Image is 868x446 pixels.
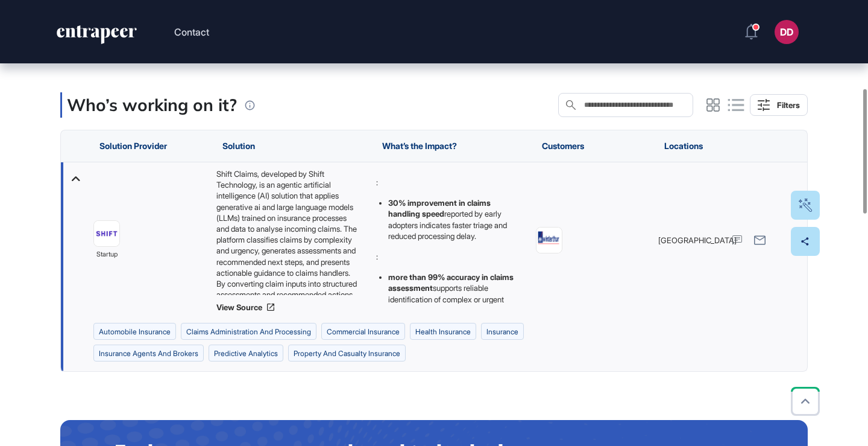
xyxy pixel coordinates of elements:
[288,345,406,362] li: property and casualty insurance
[410,323,476,340] li: health insurance
[96,249,118,260] span: startup
[321,323,405,340] li: commercial insurance
[94,221,119,246] img: image
[536,228,562,253] img: image
[382,141,457,151] span: What’s the Impact?
[55,25,138,48] a: entrapeer-logo
[216,302,364,312] a: View Source
[388,272,514,293] strong: more than 99% accuracy in claims assessment
[542,141,584,151] span: Customers
[376,251,518,262] p: :
[93,345,204,362] li: insurance agents and brokers
[775,20,799,44] button: DD
[67,92,237,118] p: Who’s working on it?
[388,198,491,218] strong: 30% improvement in claims handling speed
[376,177,518,188] p: :
[777,100,800,110] div: Filters
[216,168,364,295] div: Shift Claims, developed by Shift Technology, is an agentic artificial intelligence (AI) solution ...
[93,220,120,247] a: image
[750,94,808,116] button: Filters
[536,227,562,253] a: image
[222,141,255,151] span: Solution
[174,24,209,40] button: Contact
[99,141,167,151] span: Solution Provider
[181,323,316,340] li: claims administration and processing
[93,323,176,340] li: automobile insurance
[664,141,703,151] span: Locations
[658,235,737,246] span: [GEOGRAPHIC_DATA]
[481,323,524,340] li: insurance
[388,197,518,241] li: reported by early adopters indicates faster triage and reduced processing delay.
[209,345,283,362] li: predictive analytics
[388,272,518,327] li: supports reliable identification of complex or urgent cases, which can reduce erroneous escalations.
